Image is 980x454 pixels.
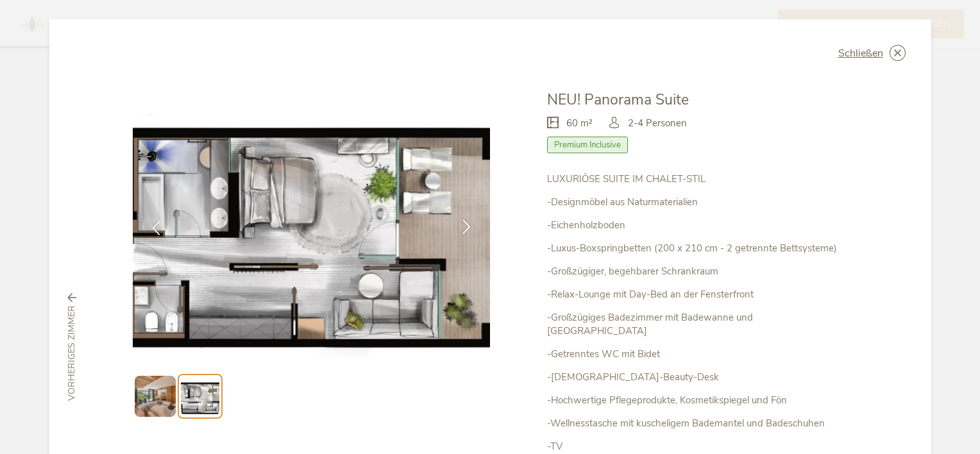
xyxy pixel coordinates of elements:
[547,196,847,209] p: -Designmöbel aus Naturmaterialien
[547,90,689,110] span: NEU! Panorama Suite
[547,219,847,232] p: -Eichenholzboden
[547,288,847,301] p: -Relax-Lounge mit Day-Bed an der Fensterfront
[628,117,687,130] span: 2-4 Personen
[566,117,593,130] span: 60 m²
[547,242,847,255] p: -Luxus-Boxspringbetten (200 x 210 cm - 2 getrennte Bettsysteme)
[547,172,847,186] p: LUXURIÖSE SUITE IM CHALET-STIL
[547,137,628,153] span: Premium Inclusive
[547,371,847,384] p: -[DEMOGRAPHIC_DATA]-Beauty-Desk
[133,90,491,358] img: NEU! Panorama Suite
[547,394,847,407] p: -Hochwertige Pflegeprodukte, Kosmetikspiegel und Fön
[547,348,847,361] p: -Getrenntes WC mit Bidet
[181,377,219,416] img: Preview
[547,265,847,278] p: -Großzügiger, begehbarer Schrankraum
[135,376,176,417] img: Preview
[65,305,78,401] span: vorheriges Zimmer
[547,417,847,430] p: -Wellnesstasche mit kuscheligem Bademantel und Badeschuhen
[838,48,883,58] span: Schließen
[547,440,847,453] p: -TV
[547,311,847,338] p: -Großzügiges Badezimmer mit Badewanne und [GEOGRAPHIC_DATA]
